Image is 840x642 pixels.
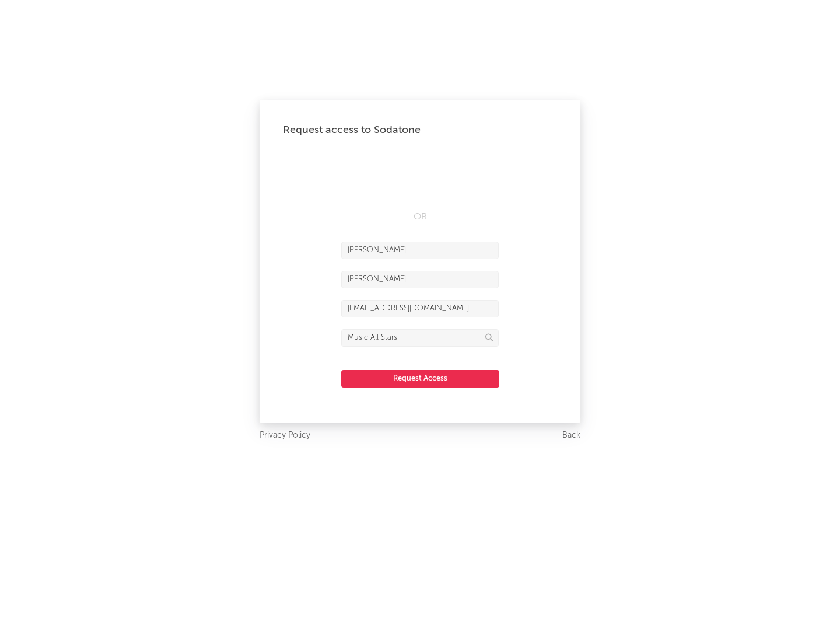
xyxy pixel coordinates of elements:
input: Last Name [341,271,499,288]
a: Back [562,428,580,443]
a: Privacy Policy [260,428,310,443]
input: Email [341,300,499,317]
div: Request access to Sodatone [283,123,557,137]
input: Division [341,329,499,347]
button: Request Access [341,370,499,388]
input: First Name [341,242,499,259]
div: OR [341,210,499,224]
